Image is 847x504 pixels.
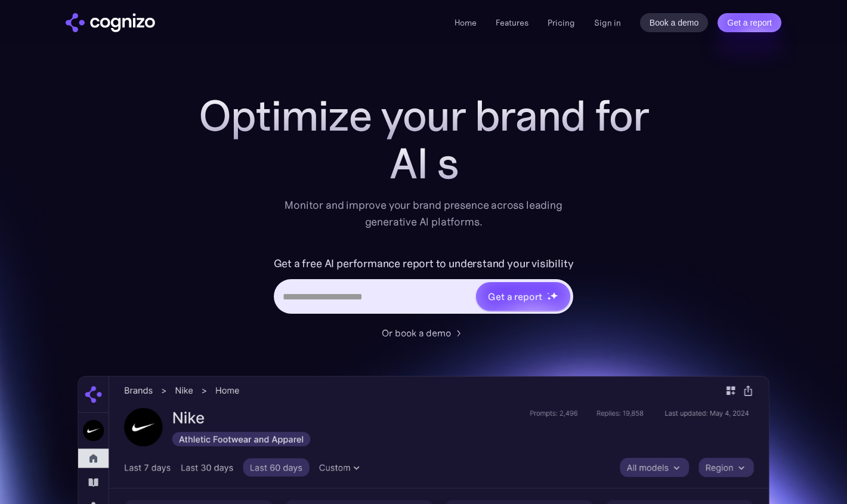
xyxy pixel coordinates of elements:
[548,17,575,28] a: Pricing
[594,16,621,30] a: Sign in
[382,326,465,340] a: Or book a demo
[185,140,662,187] div: AI s
[66,13,155,32] img: cognizo logo
[274,254,574,273] label: Get a free AI performance report to understand your visibility
[547,292,549,294] img: star
[718,13,781,32] a: Get a report
[185,92,662,140] h1: Optimize your brand for
[547,296,551,301] img: star
[274,254,574,320] form: Hero URL Input Form
[277,197,570,230] div: Monitor and improve your brand presence across leading generative AI platforms.
[455,17,477,28] a: Home
[475,281,571,312] a: Get a reportstarstarstar
[488,289,542,304] div: Get a report
[640,13,709,32] a: Book a demo
[66,13,155,32] a: home
[550,292,558,299] img: star
[382,326,451,340] div: Or book a demo
[496,17,528,28] a: Features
